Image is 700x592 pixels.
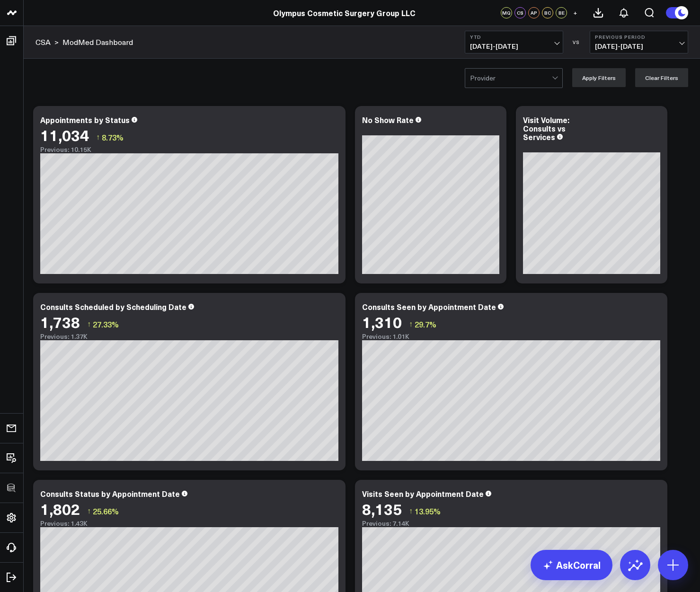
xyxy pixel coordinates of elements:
[362,313,402,330] div: 1,310
[87,505,91,517] span: ↑
[102,132,124,142] span: 8.73%
[572,68,626,87] button: Apply Filters
[523,115,569,142] div: Visit Volume: Consults vs Services
[501,7,512,18] div: MQ
[40,313,80,330] div: 1,738
[528,7,540,18] div: AP
[409,505,413,517] span: ↑
[40,115,130,125] div: Appointments by Status
[362,488,484,499] div: Visits Seen by Appointment Date
[635,68,688,87] button: Clear Filters
[96,131,100,143] span: ↑
[470,43,558,50] span: [DATE] - [DATE]
[514,7,526,18] div: CS
[62,37,133,47] a: ModMed Dashboard
[93,319,119,329] span: 27.33%
[35,37,51,47] a: CSA
[568,39,585,45] div: VS
[415,319,436,329] span: 29.7%
[569,7,581,18] button: +
[595,43,683,50] span: [DATE] - [DATE]
[415,506,441,516] span: 13.95%
[362,500,402,517] div: 8,135
[465,31,563,53] button: YTD[DATE]-[DATE]
[573,9,577,16] span: +
[87,318,91,330] span: ↑
[362,333,660,340] div: Previous: 1.01K
[40,520,338,527] div: Previous: 1.43K
[40,301,186,312] div: Consults Scheduled by Scheduling Date
[470,34,558,40] b: YTD
[595,34,683,40] b: Previous Period
[556,7,567,18] div: BE
[362,115,414,125] div: No Show Rate
[362,301,496,312] div: Consults Seen by Appointment Date
[35,37,59,47] div: >
[590,31,688,53] button: Previous Period[DATE]-[DATE]
[40,126,89,143] div: 11,034
[40,146,338,153] div: Previous: 10.15K
[93,506,119,516] span: 25.66%
[40,488,180,499] div: Consults Status by Appointment Date
[273,8,416,18] a: Olympus Cosmetic Surgery Group LLC
[531,550,612,580] a: AskCorral
[40,500,80,517] div: 1,802
[542,7,553,18] div: BC
[409,318,413,330] span: ↑
[362,520,660,527] div: Previous: 7.14K
[40,333,338,340] div: Previous: 1.37K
